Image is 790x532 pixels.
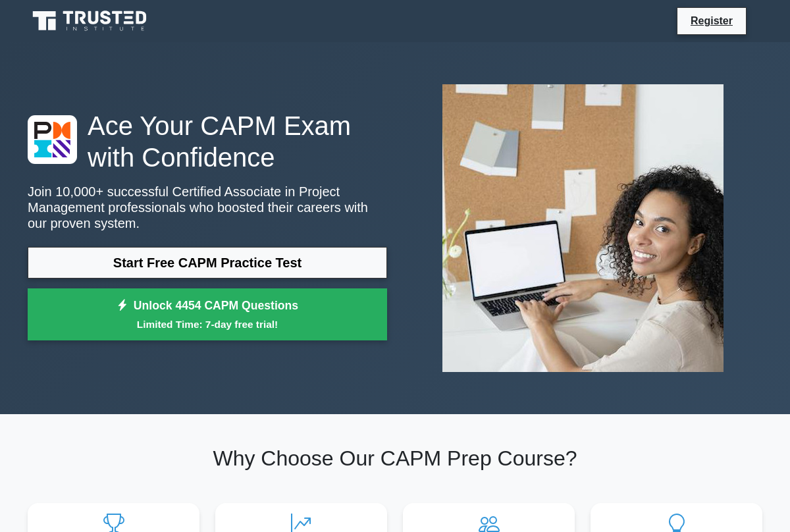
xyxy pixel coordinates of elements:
[28,446,762,471] h2: Why Choose Our CAPM Prep Course?
[28,247,387,279] a: Start Free CAPM Practice Test
[44,317,371,332] small: Limited Time: 7-day free trial!
[28,288,387,341] a: Unlock 4454 CAPM QuestionsLimited Time: 7-day free trial!
[683,13,741,29] a: Register
[28,184,387,231] p: Join 10,000+ successful Certified Associate in Project Management professionals who boosted their...
[28,110,387,173] h1: Ace Your CAPM Exam with Confidence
